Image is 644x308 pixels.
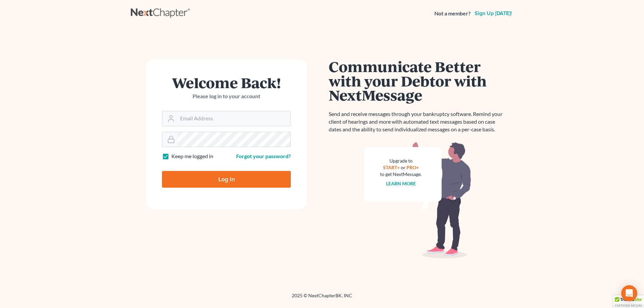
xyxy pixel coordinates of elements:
[364,141,471,259] img: nextmessage_bg-59042aed3d76b12b5cd301f8e5b87938c9018125f34e5fa2b7a6b67550977c72.svg
[162,93,291,100] p: Please log in to your account
[162,75,291,90] h1: Welcome Back!
[434,10,471,17] strong: Not a member?
[621,285,637,301] div: Open Intercom Messenger
[177,111,290,126] input: Email Address
[162,171,291,188] input: Log In
[380,158,422,164] div: Upgrade to
[329,110,506,133] p: Send and receive messages through your bankruptcy software. Remind your client of hearings and mo...
[380,171,422,178] div: to get NextMessage.
[383,165,400,170] a: START+
[386,181,416,186] a: Learn more
[171,152,213,160] label: Keep me logged in
[131,292,513,304] div: 2025 © NextChapterBK, INC
[613,295,644,308] div: TrustedSite Certified
[473,11,513,16] a: Sign up [DATE]!
[329,59,506,102] h1: Communicate Better with your Debtor with NextMessage
[401,165,406,170] span: or
[236,153,291,159] a: Forgot your password?
[407,165,419,170] a: PRO+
